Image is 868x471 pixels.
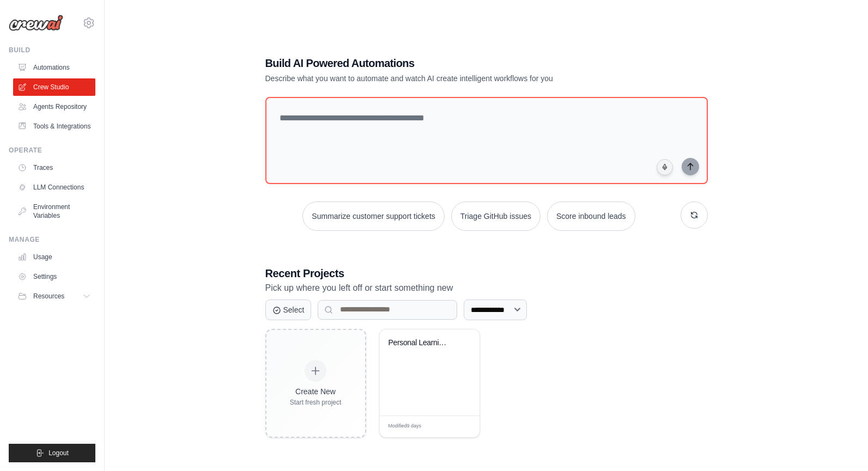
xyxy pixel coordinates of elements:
[13,198,95,224] a: Environment Variables
[48,449,69,457] span: Logout
[302,201,444,231] button: Summarize customer support tickets
[13,288,95,305] button: Resources
[290,386,342,397] div: Create New
[9,235,95,244] div: Manage
[657,159,673,175] button: Click to speak your automation idea
[389,423,422,430] span: Modified 9 days
[13,268,95,285] a: Settings
[9,146,95,155] div: Operate
[9,46,95,54] div: Build
[265,56,632,71] h1: Build AI Powered Automations
[13,59,95,76] a: Automations
[33,292,64,301] span: Resources
[389,338,454,348] div: Personal Learning Management System
[547,201,635,231] button: Score inbound leads
[13,159,95,176] a: Traces
[265,281,708,295] p: Pick up where you left off or start something new
[265,73,632,84] p: Describe what you want to automate and watch AI create intelligent workflows for you
[9,444,95,462] button: Logout
[13,98,95,115] a: Agents Repository
[265,266,708,281] h3: Recent Projects
[13,179,95,196] a: LLM Connections
[13,248,95,266] a: Usage
[451,201,541,231] button: Triage GitHub issues
[681,201,708,229] button: Get new suggestions
[265,299,312,320] button: Select
[290,398,342,407] div: Start fresh project
[13,118,95,135] a: Tools & Integrations
[9,15,63,31] img: Logo
[453,423,463,431] span: Edit
[13,78,95,96] a: Crew Studio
